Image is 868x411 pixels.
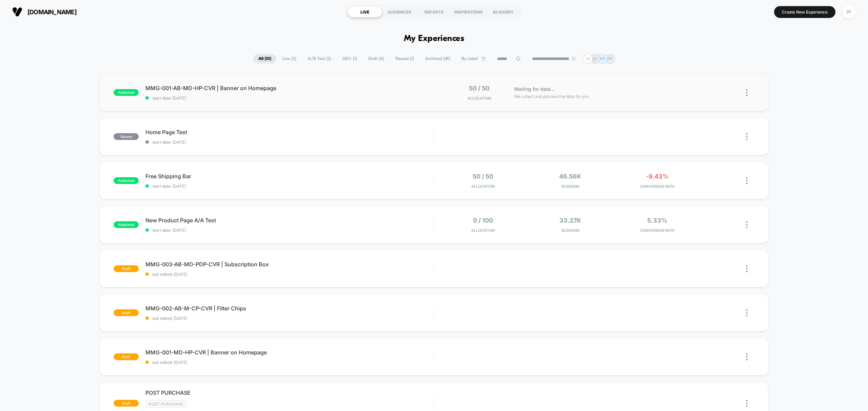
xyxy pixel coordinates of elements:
span: Allocation [468,96,491,101]
span: POST PURCHASE [145,389,434,396]
img: close [746,353,748,361]
span: Allocation [471,184,495,189]
span: paused [114,133,139,140]
span: 33.27k [559,217,581,224]
span: Archived ( 49 ) [420,54,455,63]
span: Home Page Test [145,129,434,136]
span: 50 / 50 [469,85,490,92]
span: 46.56k [559,173,581,180]
span: Sessions [528,184,612,189]
img: close [746,89,748,96]
span: draft [114,400,139,407]
img: close [746,400,748,407]
span: published [114,221,139,228]
span: New Product Page A/A Test [145,217,434,224]
span: last edited: [DATE] [145,316,434,321]
div: REPORTS [417,6,451,17]
button: PF [841,5,858,19]
span: last edited: [DATE] [145,360,434,365]
span: published [114,177,139,184]
img: close [746,309,748,316]
span: Free Shipping Bar [145,173,434,180]
div: ACADEMY [486,6,520,17]
p: EF [593,56,597,61]
div: LIVE [348,6,382,17]
p: PF [608,56,613,61]
h1: My Experiences [404,34,465,44]
span: By Label [461,56,478,61]
img: end [572,57,576,61]
img: close [746,133,748,140]
span: Live ( 3 ) [277,54,301,63]
span: CONVERSION RATE [615,228,699,233]
span: We collect and process the data for you [514,93,589,100]
button: [DOMAIN_NAME] [10,6,79,17]
img: close [746,221,748,228]
span: MMG-001-MD-HP-CVR | Banner on Homepage [145,349,434,356]
span: Sessions [528,228,612,233]
span: last edited: [DATE] [145,272,434,277]
span: 5.33% [647,217,667,224]
img: Visually logo [12,7,22,17]
span: draft [114,353,139,360]
span: -9.43% [646,173,669,180]
span: draft [114,309,139,316]
span: start date: [DATE] [145,140,434,145]
span: CONVERSION RATE [615,184,699,189]
span: MMG-001-AB-MD-HP-CVR | Banner on Homepage [145,85,434,91]
span: 0 / 100 [473,217,493,224]
div: INSPIRATIONS [451,6,486,17]
span: Waiting for data... [514,85,554,93]
span: [DOMAIN_NAME] [27,8,77,16]
div: PF [843,5,856,19]
span: start date: [DATE] [145,96,434,101]
button: Create New Experience [774,6,835,18]
span: Paused ( 1 ) [390,54,419,63]
span: 100% ( 1 ) [337,54,362,63]
span: A/B Test ( 2 ) [302,54,336,63]
span: 50 / 50 [473,173,493,180]
img: close [746,265,748,272]
span: Allocation [471,228,495,233]
span: All ( 10 ) [253,54,276,63]
span: start date: [DATE] [145,184,434,189]
span: published [114,89,139,96]
span: Post Purchase [145,400,186,408]
span: start date: [DATE] [145,228,434,233]
span: MMG-003-AB-MD-PDP-CVR | Subscription Box [145,261,434,268]
div: AUDIENCES [382,6,417,17]
p: PF [600,56,605,61]
img: close [746,177,748,184]
span: draft [114,265,139,272]
span: MMG-002-AB-M-CP-CVR | Filter Chips [145,305,434,312]
span: Draft ( 6 ) [363,54,389,63]
div: + 5 [583,54,593,64]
